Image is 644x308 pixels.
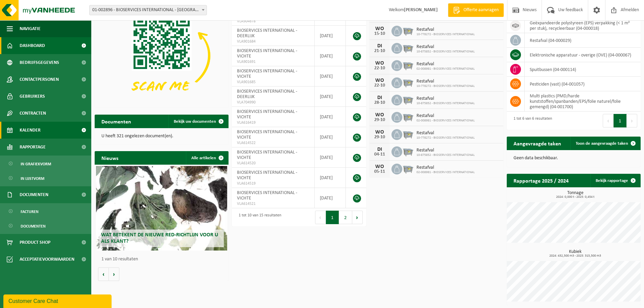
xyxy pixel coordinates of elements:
span: Restafval [416,44,475,50]
div: 29-10 [373,118,386,122]
div: WO [373,78,386,83]
a: In grafiekvorm [2,157,90,170]
span: Restafval [416,96,475,101]
span: 01-002896 - BIOSERVICES INTERNATIONAL - VICHTE [90,5,207,15]
span: BIOSERVICES INTERNATIONAL - VICHTE [237,109,297,120]
span: Kalender [20,122,41,139]
span: Restafval [416,62,475,67]
p: U heeft 321 ongelezen document(en). [101,134,222,139]
img: WB-2500-GAL-GY-01 [402,94,414,105]
span: 2024: 0,000 t - 2025: 0,454 t [510,195,641,199]
td: [DATE] [315,147,346,168]
button: 1 [614,114,627,127]
a: Toon de aangevraagde taken [570,137,640,150]
span: Restafval [416,148,475,153]
span: VLA901684 [237,39,309,44]
span: Product Shop [20,234,50,251]
span: BIOSERVICES INTERNATIONAL - DEERLIJK [237,89,297,99]
span: BIOSERVICES INTERNATIONAL - VICHTE [237,150,297,160]
iframe: chat widget [3,293,113,308]
span: Wat betekent de nieuwe RED-richtlijn voor u als klant? [101,232,218,244]
td: [DATE] [315,46,346,66]
a: Bekijk uw documenten [168,115,228,128]
span: BIOSERVICES INTERNATIONAL - VICHTE [237,170,297,181]
img: WB-2500-GAL-GY-01 [402,111,414,122]
img: WB-2500-GAL-GY-01 [402,145,414,157]
span: 02-008981 - BIOSERVICES INTERNATIONAL [416,67,475,71]
h3: Kubiek [510,250,641,258]
span: Dashboard [20,37,45,54]
span: VLA614520 [237,161,309,166]
div: 05-11 [373,169,386,174]
div: 1 tot 10 van 15 resultaten [235,210,281,225]
a: Bekijk rapportage [590,174,640,187]
img: WB-2500-GAL-GY-01 [402,128,414,140]
div: 28-10 [373,100,386,105]
span: Documenten [20,186,48,203]
span: VLA904678 [237,19,309,24]
span: 02-008981 - BIOSERVICES INTERNATIONAL [416,119,475,123]
span: 02-008981 - BIOSERVICES INTERNATIONAL [416,170,475,174]
span: VLA901685 [237,79,309,85]
div: WO [373,112,386,118]
div: DI [373,147,386,152]
button: Previous [603,114,614,127]
span: Restafval [416,113,475,119]
span: VLA614519 [237,181,309,186]
td: [DATE] [315,87,346,107]
div: DI [373,95,386,100]
div: DI [373,43,386,49]
img: WB-2500-GAL-GY-01 [402,163,414,174]
span: BIOSERVICES INTERNATIONAL - VICHTE [237,48,297,59]
span: Acceptatievoorwaarden [20,251,74,268]
span: BIOSERVICES INTERNATIONAL - VICHTE [237,69,297,79]
button: Volgende [109,267,119,281]
h2: Rapportage 2025 / 2024 [507,174,575,187]
a: Alle artikelen [186,151,228,165]
span: Restafval [416,79,475,84]
button: 1 [326,211,339,224]
td: spuitbussen (04-000114) [525,62,641,77]
img: WB-2500-GAL-GY-01 [402,25,414,36]
h2: Documenten [95,115,138,128]
p: 1 van 10 resultaten [101,257,225,262]
td: pesticiden (vast) (04-001057) [525,77,641,91]
span: VLA614522 [237,140,309,146]
span: Contracten [20,105,46,122]
span: 10-875852 - BIOSERVICES INTERNATIONAL [416,153,475,157]
div: 22-10 [373,66,386,71]
span: 10-778272 - BIOSERVICES INTERNATIONAL [416,136,475,140]
td: [DATE] [315,188,346,208]
img: Download de VHEPlus App [95,5,229,106]
span: 10-875852 - BIOSERVICES INTERNATIONAL [416,101,475,105]
h2: Aangevraagde taken [507,137,568,150]
div: WO [373,26,386,31]
img: WB-2500-GAL-GY-01 [402,59,414,71]
span: Navigatie [20,20,41,37]
span: VLA704990 [237,100,309,105]
td: [DATE] [315,168,346,188]
span: VLA614521 [237,201,309,207]
span: Facturen [21,205,39,218]
span: 10-778272 - BIOSERVICES INTERNATIONAL [416,84,475,88]
strong: [PERSON_NAME] [404,7,438,13]
span: BIOSERVICES INTERNATIONAL - VICHTE [237,129,297,140]
button: Previous [315,211,326,224]
img: WB-2500-GAL-GY-01 [402,42,414,53]
span: Restafval [416,131,475,136]
a: Documenten [2,219,90,232]
span: Bedrijfsgegevens [20,54,59,71]
span: Rapportage [20,139,46,156]
a: Offerte aanvragen [448,3,504,17]
span: BIOSERVICES INTERNATIONAL - VICHTE [237,190,297,201]
h3: Tonnage [510,191,641,199]
td: elektronische apparatuur - overige (OVE) (04-000067) [525,48,641,62]
div: 29-10 [373,135,386,140]
span: In lijstvorm [21,172,44,185]
span: 01-002896 - BIOSERVICES INTERNATIONAL - VICHTE [89,5,207,15]
span: In grafiekvorm [21,158,51,170]
span: Contactpersonen [20,71,59,88]
span: Restafval [416,27,475,32]
p: Geen data beschikbaar. [514,156,634,161]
